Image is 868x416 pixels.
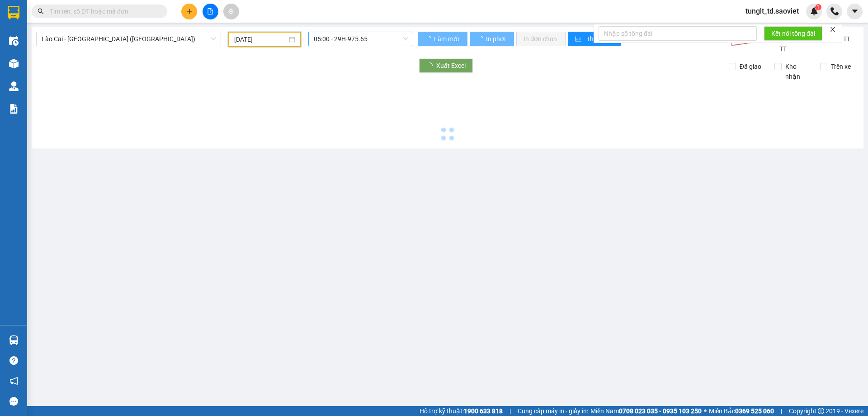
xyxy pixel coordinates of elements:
[207,8,213,14] span: file-add
[568,32,621,46] button: bar-chartThống kê
[9,104,19,114] img: solution-icon
[830,7,839,15] img: phone-icon
[418,32,467,46] button: Làm mới
[709,406,774,416] span: Miền Bắc
[782,62,813,81] span: Kho nhận
[426,62,436,69] span: loading
[816,4,820,10] span: 1
[738,5,806,17] span: tunglt_td.saoviet
[486,34,507,44] span: In phơi
[619,407,702,415] strong: 0708 023 035 - 0935 103 250
[599,26,757,41] input: Nhập số tổng đài
[509,406,511,416] span: |
[9,335,19,345] img: warehouse-icon
[434,34,460,44] span: Làm mới
[830,26,836,33] span: close
[203,4,218,19] button: file-add
[234,34,287,44] input: 02/10/2025
[735,407,774,415] strong: 0369 525 060
[827,62,854,72] span: Trên xe
[9,397,18,406] span: message
[764,26,822,41] button: Kết nối tổng đài
[186,8,193,14] span: plus
[9,59,19,68] img: warehouse-icon
[586,34,613,44] span: Thống kê
[420,406,503,416] span: Hỗ trợ kỹ thuật:
[223,4,239,19] button: aim
[436,61,466,71] span: Xuất Excel
[818,408,824,414] span: copyright
[38,8,44,14] span: search
[9,356,18,365] span: question-circle
[810,7,818,15] img: icon-new-feature
[8,6,19,19] img: logo-vxr
[771,29,815,38] span: Kết nối tổng đài
[851,7,859,15] span: caret-down
[314,32,408,46] span: 05:00 - 29H-975.65
[847,4,863,19] button: caret-down
[228,8,234,14] span: aim
[419,58,473,73] button: Xuất Excel
[464,407,503,415] strong: 1900 633 818
[425,36,433,42] span: loading
[575,36,583,43] span: bar-chart
[518,406,588,416] span: Cung cấp máy in - giấy in:
[9,377,18,385] span: notification
[781,406,782,416] span: |
[815,4,821,10] sup: 1
[736,62,765,72] span: Đã giao
[42,32,216,46] span: Lào Cai - Hà Nội (Giường)
[516,32,566,46] button: In đơn chọn
[181,4,197,19] button: plus
[50,6,156,16] input: Tìm tên, số ĐT hoặc mã đơn
[9,81,19,91] img: warehouse-icon
[9,36,19,46] img: warehouse-icon
[590,406,702,416] span: Miền Nam
[704,409,707,413] span: ⚪️
[470,32,514,46] button: In phơi
[477,36,485,42] span: loading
